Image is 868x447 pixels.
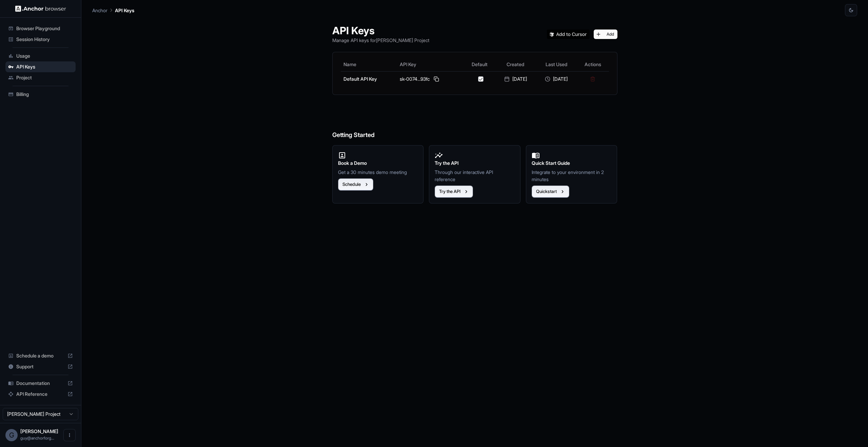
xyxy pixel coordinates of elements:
[5,361,76,372] div: Support
[536,58,577,71] th: Last Used
[332,103,617,140] h6: Getting Started
[5,378,76,389] div: Documentation
[5,89,76,100] div: Billing
[338,169,418,176] p: Get a 30 minutes demo meeting
[16,380,65,387] span: Documentation
[547,30,590,39] img: Add anchorbrowser MCP server to Cursor
[435,186,473,198] button: Try the API
[16,363,65,370] span: Support
[432,75,440,83] button: Copy API key
[16,63,73,70] span: API Keys
[5,429,18,441] div: G
[5,350,76,361] div: Schedule a demo
[594,30,617,39] button: Add
[532,159,612,167] h2: Quick Start Guide
[5,61,76,72] div: API Keys
[400,75,461,83] div: sk-0074...93fc
[16,91,73,98] span: Billing
[498,76,533,82] div: [DATE]
[5,389,76,400] div: API Reference
[338,178,373,191] button: Schedule
[16,53,73,59] span: Usage
[63,429,76,441] button: Open menu
[5,23,76,34] div: Browser Playground
[5,72,76,83] div: Project
[532,169,612,183] p: Integrate to your environment in 2 minutes
[92,6,134,14] nav: breadcrumb
[5,34,76,45] div: Session History
[341,58,397,71] th: Name
[341,71,397,86] td: Default API Key
[332,24,429,37] h1: API Keys
[435,159,515,167] h2: Try the API
[464,58,495,71] th: Default
[332,37,429,44] p: Manage API keys for [PERSON_NAME] Project
[495,58,536,71] th: Created
[16,391,65,397] span: API Reference
[20,435,54,441] span: guy@anchorforge.io
[16,352,65,359] span: Schedule a demo
[397,58,464,71] th: API Key
[532,186,569,198] button: Quickstart
[5,51,76,61] div: Usage
[16,25,73,32] span: Browser Playground
[539,76,574,82] div: [DATE]
[92,7,107,14] p: Anchor
[15,5,66,12] img: Anchor Logo
[338,159,418,167] h2: Book a Demo
[16,36,73,43] span: Session History
[435,169,515,183] p: Through our interactive API reference
[16,74,73,81] span: Project
[115,7,134,14] p: API Keys
[577,58,609,71] th: Actions
[20,428,58,434] span: Guy Ben Simhon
